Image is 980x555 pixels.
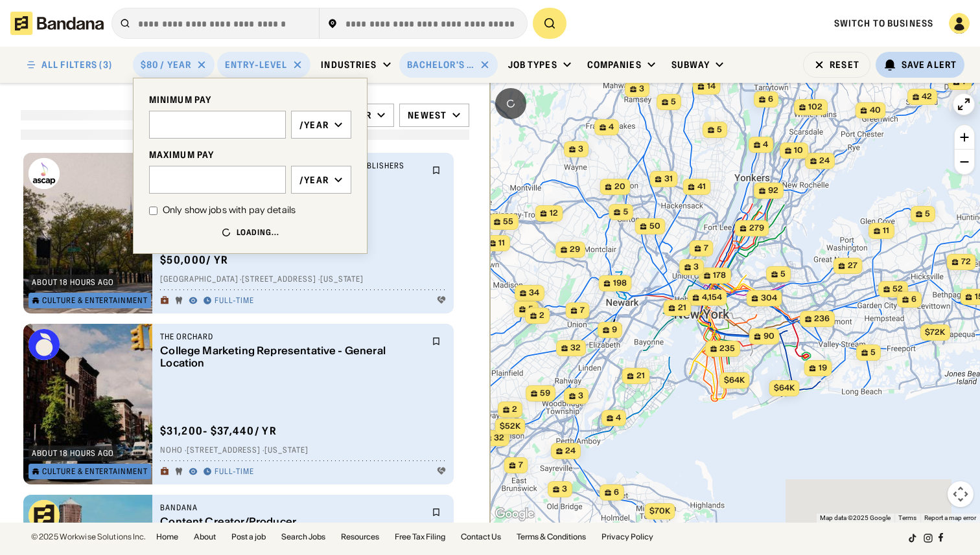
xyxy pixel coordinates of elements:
[649,506,670,515] span: $70k
[639,84,644,95] span: 3
[570,343,581,354] span: 32
[215,296,254,306] div: Full-time
[713,270,726,281] span: 178
[761,293,777,304] span: 304
[613,278,627,289] span: 198
[814,313,830,324] span: 236
[578,391,583,402] span: 3
[32,449,114,457] div: about 18 hours ago
[160,275,446,285] div: [GEOGRAPHIC_DATA] · [STREET_ADDRESS] · [US_STATE]
[517,533,586,541] a: Terms & Conditions
[160,515,424,528] div: Content Creator/Producer
[141,59,191,71] div: $80 / year
[528,304,533,315] span: 5
[160,424,277,438] div: $ 31,200 - $37,440 / yr
[29,158,60,189] img: American Society of Composers, Authors and Publishers (ASCAP) logo
[21,148,469,523] div: grid
[160,345,424,369] div: College Marketing Representative - General Location
[29,500,60,531] img: Bandana logo
[763,139,768,150] span: 4
[160,446,446,456] div: NoHo · [STREET_ADDRESS] · [US_STATE]
[820,514,891,521] span: Map data ©2025 Google
[237,227,280,238] div: Loading...
[883,225,889,236] span: 11
[540,388,550,399] span: 59
[550,208,558,219] span: 12
[408,109,447,121] div: Newest
[341,533,379,541] a: Resources
[508,59,557,71] div: Job Types
[29,329,60,360] img: The Orchard logo
[678,302,686,313] span: 21
[601,533,653,541] a: Privacy Policy
[764,331,775,342] span: 90
[724,375,745,385] span: $64k
[163,204,296,217] div: Only show jobs with pay details
[156,533,178,541] a: Home
[580,305,585,316] span: 7
[493,506,536,523] a: Open this area in Google Maps (opens a new window)
[32,278,114,286] div: about 18 hours ago
[961,256,971,267] span: 72
[565,446,576,457] span: 24
[834,17,933,29] a: Switch to Business
[612,324,617,335] span: 9
[231,533,266,541] a: Post a job
[562,484,567,495] span: 3
[160,332,424,342] div: The Orchard
[10,12,104,35] img: Bandana logotype
[31,533,146,541] div: © 2025 Workwise Solutions Inc.
[160,253,228,267] div: $ 50,000 / yr
[609,122,614,133] span: 4
[194,533,216,541] a: About
[149,94,351,106] div: MINIMUM PAY
[694,262,699,273] span: 3
[636,370,645,381] span: 21
[498,238,505,249] span: 11
[616,413,621,424] span: 4
[614,181,625,192] span: 20
[519,460,523,471] span: 7
[808,102,822,113] span: 102
[702,292,722,303] span: 4,154
[707,81,716,92] span: 14
[42,297,148,304] div: Culture & Entertainment
[898,514,916,521] a: Terms (opens in new tab)
[911,294,916,305] span: 6
[925,209,930,220] span: 5
[587,59,642,71] div: Companies
[671,59,710,71] div: Subway
[697,181,706,192] span: 41
[870,347,876,358] span: 5
[830,60,859,69] div: Reset
[794,145,803,156] span: 10
[892,284,903,295] span: 52
[768,185,778,196] span: 92
[717,124,722,135] span: 5
[500,421,520,431] span: $52k
[493,506,536,523] img: Google
[149,207,157,215] input: Only show jobs with pay details
[503,216,513,227] span: 55
[407,59,474,71] div: Bachelor's Degree
[299,174,329,186] div: /year
[819,363,827,374] span: 19
[461,533,501,541] a: Contact Us
[321,59,377,71] div: Industries
[539,310,544,321] span: 2
[719,343,735,354] span: 235
[925,327,945,337] span: $72k
[780,269,786,280] span: 5
[768,94,773,105] span: 6
[578,144,583,155] span: 3
[902,59,957,71] div: Save Alert
[870,105,881,116] span: 40
[149,149,351,161] div: MAXIMUM PAY
[671,96,676,108] span: 5
[649,221,660,232] span: 50
[623,207,628,218] span: 5
[819,155,830,166] span: 24
[299,119,329,131] div: /year
[848,260,857,271] span: 27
